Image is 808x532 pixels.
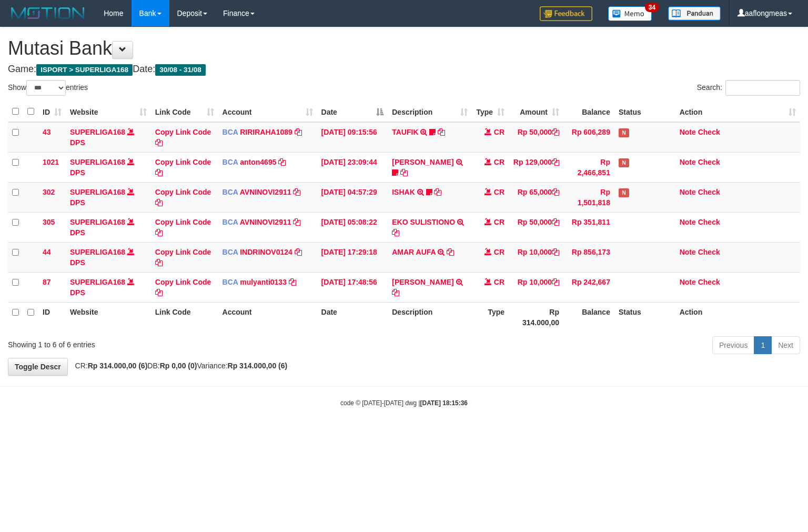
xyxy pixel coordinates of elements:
a: Copy Link Code [155,158,211,177]
td: [DATE] 09:15:56 [317,122,388,153]
strong: Rp 0,00 (0) [160,362,197,370]
a: Copy Rp 10,000 to clipboard [552,248,559,256]
span: Has Note [619,188,629,197]
td: DPS [66,152,151,182]
div: Showing 1 to 6 of 6 entries [8,335,329,350]
a: anton4695 [240,158,276,166]
th: Link Code [151,302,218,332]
span: Has Note [619,158,629,167]
small: code © [DATE]-[DATE] dwg | [340,399,468,407]
span: ISPORT > SUPERLIGA168 [36,64,133,76]
td: Rp 1,501,818 [563,182,614,212]
th: Description [388,302,472,332]
a: Copy Link Code [155,188,211,207]
a: Check [698,158,720,166]
a: Note [680,278,696,286]
strong: [DATE] 18:15:36 [420,399,468,407]
td: Rp 10,000 [509,272,563,302]
a: Copy INDRINOV0124 to clipboard [295,248,302,256]
strong: Rp 314.000,00 (6) [88,362,148,370]
span: BCA [223,158,238,166]
th: Balance [563,102,614,122]
a: Copy Link Code [155,218,211,237]
a: Previous [712,336,754,354]
td: [DATE] 17:29:18 [317,242,388,272]
th: Account: activate to sort column ascending [218,102,317,122]
span: CR [494,218,504,226]
a: Copy EKO SULISTIONO to clipboard [392,228,399,237]
a: Copy mulyanti0133 to clipboard [289,278,296,286]
label: Show entries [8,80,88,96]
a: EKO SULISTIONO [392,218,455,226]
a: [PERSON_NAME] [392,158,453,166]
span: 43 [43,128,51,136]
span: 87 [43,278,51,286]
th: Action: activate to sort column ascending [675,102,800,122]
td: Rp 242,667 [563,272,614,302]
th: Date [317,302,388,332]
span: CR [494,188,504,196]
a: RIRIRAHA1089 [240,128,292,136]
span: 30/08 - 31/08 [155,64,206,76]
a: Copy Link Code [155,128,211,147]
td: [DATE] 05:08:22 [317,212,388,242]
a: Copy Rp 50,000 to clipboard [552,128,559,136]
a: Note [680,188,696,196]
a: AMAR AUFA [392,248,436,256]
a: SUPERLIGA168 [70,248,125,256]
td: Rp 65,000 [509,182,563,212]
td: [DATE] 04:57:29 [317,182,388,212]
a: [PERSON_NAME] [392,278,453,286]
a: 1 [754,336,772,354]
span: 302 [43,188,55,196]
th: Website [66,302,151,332]
th: Amount: activate to sort column ascending [509,102,563,122]
td: Rp 351,811 [563,212,614,242]
a: Note [680,128,696,136]
span: BCA [223,128,238,136]
td: DPS [66,242,151,272]
a: Check [698,188,720,196]
a: SUPERLIGA168 [70,188,125,196]
td: Rp 50,000 [509,212,563,242]
a: AVNINOVI2911 [240,188,291,196]
span: Has Note [619,128,629,137]
th: Date: activate to sort column descending [317,102,388,122]
span: 34 [645,3,659,12]
span: BCA [223,248,238,256]
a: SUPERLIGA168 [70,218,125,226]
td: Rp 856,173 [563,242,614,272]
a: TAUFIK [392,128,418,136]
img: Button%20Memo.svg [608,6,652,21]
span: BCA [223,278,238,286]
a: Copy Rp 50,000 to clipboard [552,218,559,226]
th: Balance [563,302,614,332]
a: Check [698,248,720,256]
a: SUPERLIGA168 [70,278,125,286]
span: CR [494,158,504,166]
a: Toggle Descr [8,358,68,376]
td: DPS [66,212,151,242]
td: Rp 2,466,851 [563,152,614,182]
img: panduan.png [668,6,721,21]
td: DPS [66,272,151,302]
th: ID: activate to sort column ascending [38,102,66,122]
a: Note [680,248,696,256]
th: Rp 314.000,00 [509,302,563,332]
th: Link Code: activate to sort column ascending [151,102,218,122]
a: Copy RIRIRAHA1089 to clipboard [295,128,302,136]
a: Check [698,278,720,286]
td: Rp 50,000 [509,122,563,153]
label: Search: [697,80,800,96]
td: Rp 129,000 [509,152,563,182]
select: Showentries [26,80,66,96]
a: AVNINOVI2911 [240,218,291,226]
strong: Rp 314.000,00 (6) [228,362,288,370]
td: DPS [66,182,151,212]
a: ISHAK [392,188,415,196]
th: Status [614,102,675,122]
span: 44 [43,248,51,256]
img: Feedback.jpg [540,6,592,21]
span: 305 [43,218,55,226]
h1: Mutasi Bank [8,38,800,59]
